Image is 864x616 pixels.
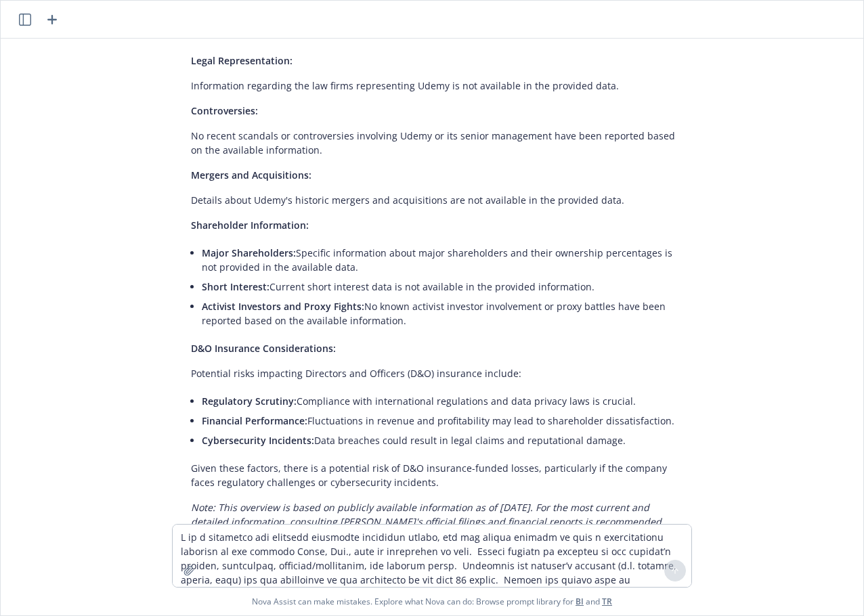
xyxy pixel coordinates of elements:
[191,193,684,207] p: Details about Udemy's historic mergers and acquisitions are not available in the provided data.
[202,299,684,328] p: No known activist investor involvement or proxy battles have been reported based on the available...
[191,54,293,67] span: Legal Representation:
[202,246,684,274] p: Specific information about major shareholders and their ownership percentages is not provided in ...
[202,394,684,408] p: Compliance with international regulations and data privacy laws is crucial.
[202,414,684,428] p: Fluctuations in revenue and profitability may lead to shareholder dissatisfaction.
[202,280,684,294] p: Current short interest data is not available in the provided information.
[191,461,684,489] p: Given these factors, there is a potential risk of D&O insurance-funded losses, particularly if th...
[191,366,684,380] p: Potential risks impacting Directors and Officers (D&O) insurance include:
[202,433,684,447] p: Data breaches could result in legal claims and reputational damage.
[191,79,684,93] p: Information regarding the law firms representing Udemy is not available in the provided data.
[191,501,664,528] em: Note: This overview is based on publicly available information as of [DATE]. For the most current...
[191,219,309,232] span: Shareholder Information:
[602,596,612,607] a: TR
[202,414,307,427] span: Financial Performance:
[191,104,258,117] span: Controversies:
[576,596,584,607] a: BI
[252,588,612,615] span: Nova Assist can make mistakes. Explore what Nova can do: Browse prompt library for and
[191,129,684,157] p: No recent scandals or controversies involving Udemy or its senior management have been reported b...
[202,280,269,293] span: Short Interest:
[191,169,311,181] span: Mergers and Acquisitions:
[191,342,336,355] span: D&O Insurance Considerations:
[202,434,314,447] span: Cybersecurity Incidents:
[202,246,296,259] span: Major Shareholders:
[202,300,364,313] span: Activist Investors and Proxy Fights:
[202,395,297,408] span: Regulatory Scrutiny:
